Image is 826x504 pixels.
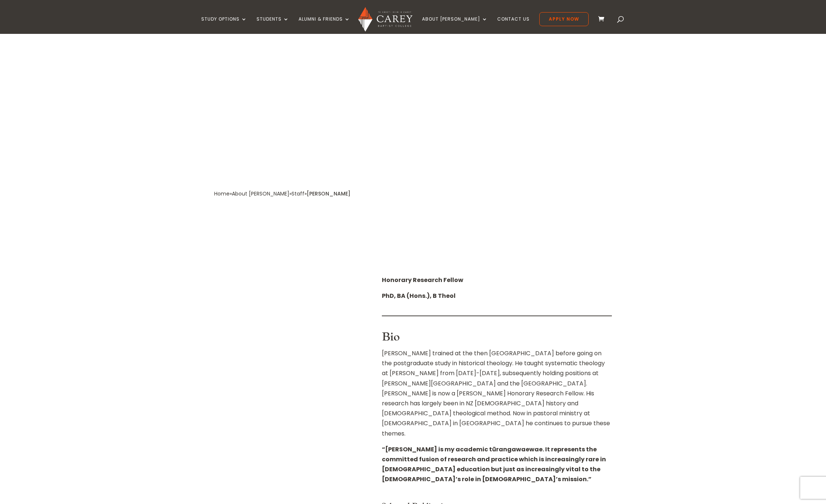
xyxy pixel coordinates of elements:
strong: Honorary Research Fellow [382,276,463,284]
a: About [PERSON_NAME] [232,190,289,197]
p: [PERSON_NAME] trained at the then [GEOGRAPHIC_DATA] before going on the postgraduate study in his... [382,348,612,444]
a: Home [214,190,230,197]
a: Study Options [201,17,247,34]
a: Alumni & Friends [299,17,350,34]
strong: [PERSON_NAME] is my academic tūrangawaewae. It represents the committed fusion of research and pr... [382,445,606,484]
strong: “ .” [382,445,606,484]
h3: Bio [382,330,612,348]
a: About [PERSON_NAME] [422,17,488,34]
div: [PERSON_NAME] [307,189,351,199]
a: Contact Us [497,17,530,34]
a: Students [257,17,289,34]
div: » » » [214,189,307,199]
strong: PhD, BA (Hons.), B Theol [382,292,456,300]
a: Apply Now [539,12,589,26]
img: Carey Baptist College [358,7,412,32]
a: Staff [292,190,304,197]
